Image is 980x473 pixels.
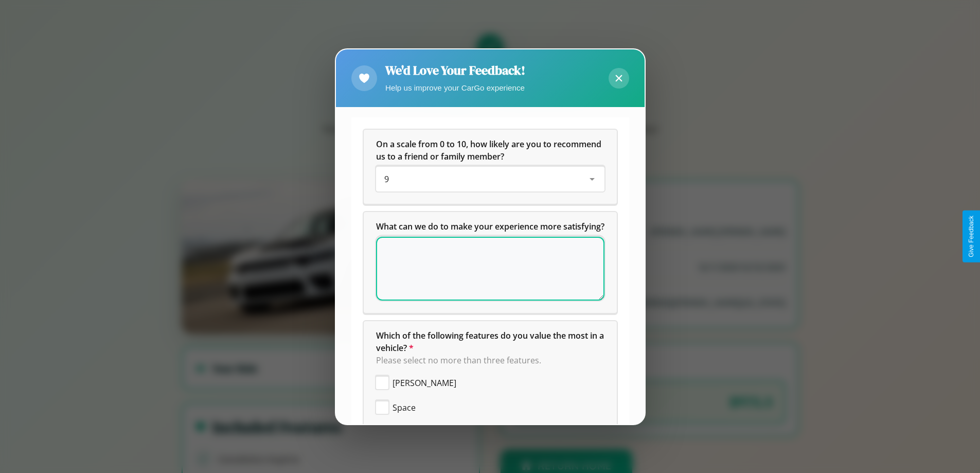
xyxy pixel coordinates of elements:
span: [PERSON_NAME] [393,377,456,389]
p: Help us improve your CarGo experience [385,81,525,95]
span: Which of the following features do you value the most in a vehicle? [376,330,606,354]
span: Please select no more than three features. [376,355,541,366]
div: Give Feedback [968,216,975,257]
h5: On a scale from 0 to 10, how likely are you to recommend us to a friend or family member? [376,138,604,163]
span: 9 [384,173,389,185]
div: On a scale from 0 to 10, how likely are you to recommend us to a friend or family member? [376,167,604,191]
span: Space [393,401,416,414]
span: What can we do to make your experience more satisfying? [376,221,604,232]
h2: We'd Love Your Feedback! [385,62,525,79]
span: On a scale from 0 to 10, how likely are you to recommend us to a friend or family member? [376,138,603,162]
div: On a scale from 0 to 10, how likely are you to recommend us to a friend or family member? [364,130,617,204]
